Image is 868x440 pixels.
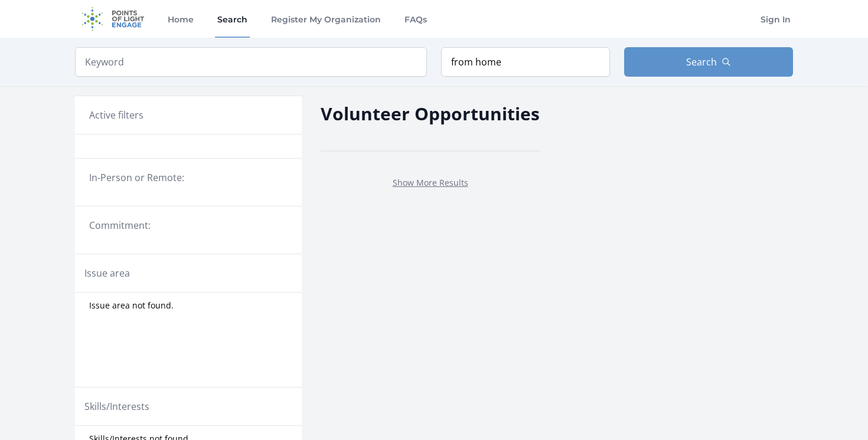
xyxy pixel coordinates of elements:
[89,170,288,185] legend: In-Person or Remote:
[75,47,427,77] input: Keyword
[89,300,174,311] span: Issue area not found.
[624,47,793,77] button: Search
[686,55,717,69] span: Search
[441,47,610,77] input: Location
[84,399,149,413] legend: Skills/Interests
[84,266,130,280] legend: Issue area
[321,100,540,127] h2: Volunteer Opportunities
[89,218,288,232] legend: Commitment:
[393,177,468,188] a: Show More Results
[89,108,143,122] h3: Active filters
